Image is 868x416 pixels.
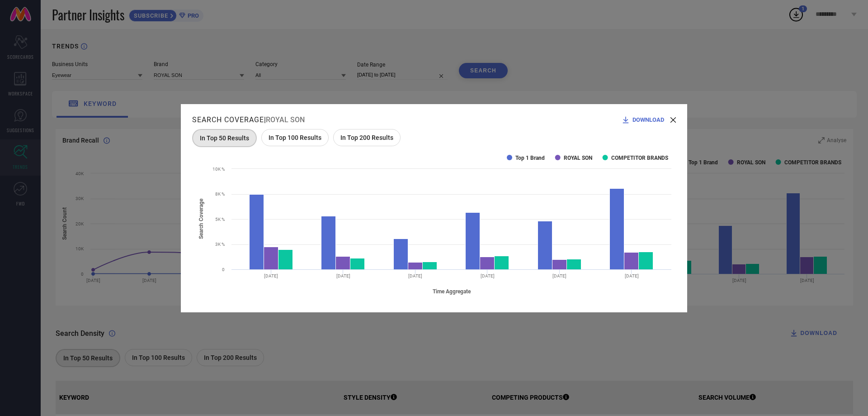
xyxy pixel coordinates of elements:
[200,134,249,142] span: In Top 50 Results
[215,242,225,247] text: 3K %
[215,217,225,222] text: 5K %
[192,115,305,124] div: |
[340,134,393,141] span: In Top 200 Results
[552,273,566,278] text: [DATE]
[336,273,350,278] text: [DATE]
[564,155,592,161] text: ROYAL SON
[433,288,471,295] tspan: Time Aggregate
[611,155,668,161] text: COMPETITOR BRANDS
[625,273,639,278] text: [DATE]
[192,115,264,124] h1: Search Coverage
[212,167,225,172] text: 10K %
[269,134,321,141] span: In Top 100 Results
[222,267,225,272] text: 0
[408,273,422,278] text: [DATE]
[621,115,669,124] div: Download
[198,198,204,239] tspan: Search Coverage
[632,116,664,123] span: DOWNLOAD
[266,115,305,124] span: ROYAL SON
[264,273,278,278] text: [DATE]
[215,191,225,196] text: 8K %
[481,273,495,278] text: [DATE]
[515,155,545,161] text: Top 1 Brand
